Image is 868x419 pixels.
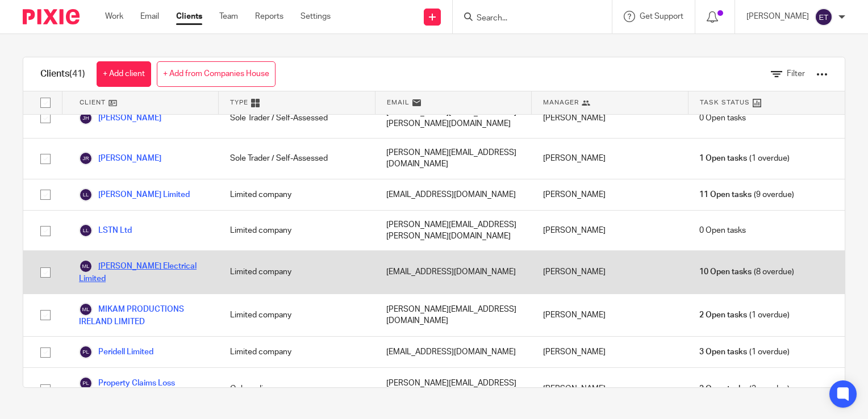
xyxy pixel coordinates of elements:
img: svg%3E [79,111,93,125]
a: + Add from Companies House [157,61,276,87]
span: Email [387,98,410,107]
div: Onboarding [219,368,375,410]
a: Settings [301,11,331,22]
div: Limited company [219,294,375,336]
span: 3 Open tasks [699,346,747,358]
a: [PERSON_NAME] Electrical Limited [79,259,207,284]
a: Clients [176,11,202,22]
div: Limited company [219,251,375,293]
span: (2 overdue) [699,383,789,395]
div: [PERSON_NAME] [532,139,688,179]
a: [PERSON_NAME] [79,152,161,165]
span: 0 Open tasks [699,112,746,124]
img: svg%3E [79,376,93,390]
span: (1 overdue) [699,153,789,164]
span: 11 Open tasks [699,189,752,200]
div: Limited company [219,211,375,251]
img: svg%3E [79,224,93,237]
span: Get Support [640,12,683,20]
div: [PERSON_NAME][EMAIL_ADDRESS][PERSON_NAME][DOMAIN_NAME] [375,98,532,139]
a: [PERSON_NAME] Limited [79,188,190,202]
img: Pixie [23,9,80,24]
span: 1 Open tasks [699,153,747,164]
div: Limited company [219,179,375,210]
h1: Clients [40,68,85,80]
img: svg%3E [79,259,93,273]
a: Peridell Limited [79,345,153,359]
span: Type [230,98,248,107]
div: Limited company [219,337,375,367]
span: Manager [543,98,579,107]
span: 2 Open tasks [699,309,747,321]
div: [PERSON_NAME] [532,337,688,367]
p: [PERSON_NAME] [746,11,809,22]
div: [PERSON_NAME] [532,211,688,251]
div: [EMAIL_ADDRESS][DOMAIN_NAME] [375,337,532,367]
input: Search [475,14,578,24]
span: (9 overdue) [699,189,794,200]
span: 10 Open tasks [699,266,752,278]
span: (1 overdue) [699,309,789,321]
span: 2 Open tasks [699,383,747,395]
a: Property Claims Loss Assessors Limited [79,376,207,401]
div: [EMAIL_ADDRESS][DOMAIN_NAME] [375,179,532,210]
a: + Add client [97,61,151,87]
img: svg%3E [815,8,833,26]
a: [PERSON_NAME] [79,111,161,125]
div: [PERSON_NAME] [532,179,688,210]
div: Sole Trader / Self-Assessed [219,98,375,139]
span: 0 Open tasks [699,225,746,236]
span: (8 overdue) [699,266,794,278]
div: [PERSON_NAME][EMAIL_ADDRESS][DOMAIN_NAME] [375,294,532,336]
img: svg%3E [79,152,93,165]
span: Task Status [700,98,750,107]
div: [PERSON_NAME] [532,368,688,410]
span: Client [80,98,106,107]
div: [PERSON_NAME] [532,251,688,293]
div: [EMAIL_ADDRESS][DOMAIN_NAME] [375,251,532,293]
a: Work [105,11,123,22]
span: (1 overdue) [699,346,789,358]
img: svg%3E [79,303,93,316]
div: [PERSON_NAME][EMAIL_ADDRESS][PERSON_NAME][DOMAIN_NAME] [375,211,532,251]
div: [PERSON_NAME][EMAIL_ADDRESS][PERSON_NAME][DOMAIN_NAME] [375,368,532,410]
div: [PERSON_NAME][EMAIL_ADDRESS][DOMAIN_NAME] [375,139,532,179]
img: svg%3E [79,188,93,202]
a: Reports [255,11,283,22]
a: LSTN Ltd [79,224,132,237]
div: Sole Trader / Self-Assessed [219,139,375,179]
img: svg%3E [79,345,93,359]
a: Email [140,11,159,22]
input: Select all [35,92,56,114]
span: Filter [787,70,805,78]
a: MIKAM PRODUCTIONS IRELAND LIMITED [79,303,207,328]
div: [PERSON_NAME] [532,294,688,336]
span: (41) [69,69,85,78]
div: [PERSON_NAME] [532,98,688,139]
a: Team [219,11,238,22]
